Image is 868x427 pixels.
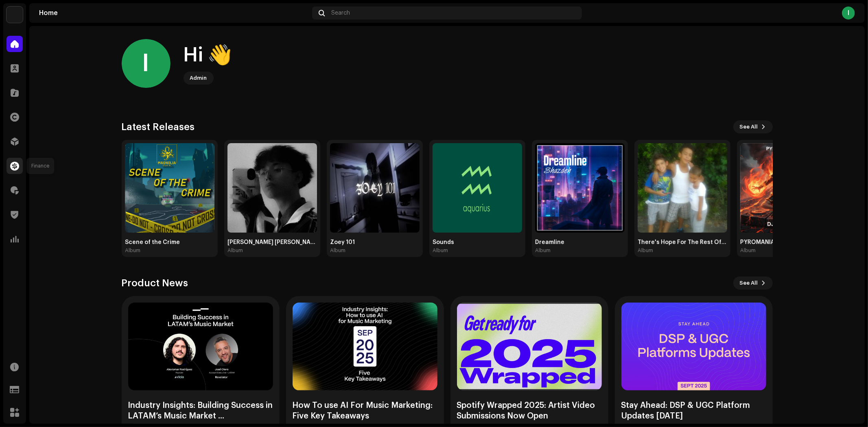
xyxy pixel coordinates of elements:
[39,10,309,16] div: Home
[433,247,448,254] div: Album
[842,7,855,20] div: I
[433,239,522,246] div: Sounds
[122,120,195,133] h3: Latest Releases
[125,143,214,233] img: 0109bf40-737b-4200-a827-2ecd5274fa50
[125,239,214,246] div: Scene of the Crime
[740,247,756,254] div: Album
[330,143,420,233] img: 5e92644e-549c-4a3a-83c7-5aee1b595866
[190,73,207,83] div: Admin
[638,239,727,246] div: There's Hope For The Rest Of Us
[125,247,140,254] div: Album
[122,277,188,290] h3: Product News
[740,275,758,291] span: See All
[621,400,766,421] div: Stay Ahead: DSP & UGC Platform Updates [DATE]
[293,400,437,421] div: How To use AI For Music Marketing: Five Key Takeaways
[535,143,625,233] img: 899a0255-22a1-4bfc-ba85-4917e5febef8
[184,42,232,68] div: Hi 👋
[638,247,653,254] div: Album
[331,10,350,16] span: Search
[740,119,758,135] span: See All
[227,247,243,254] div: Album
[227,239,317,246] div: [PERSON_NAME] [PERSON_NAME] Kenal Ku
[433,143,522,233] img: 4bf58f96-97a6-42e9-b990-649e9899cd54
[457,400,602,421] div: Spotify Wrapped 2025: Artist Video Submissions Now Open
[122,39,171,88] div: I
[330,247,345,254] div: Album
[535,247,551,254] div: Album
[128,400,273,421] div: Industry Insights: Building Success in LATAM’s Music Market ...
[638,143,727,233] img: 970e3c9c-d20a-45a5-957c-60097de2afb0
[227,143,317,233] img: e5f4fc10-21d1-4681-bf45-abcd0ca749e7
[535,239,625,246] div: Dreamline
[740,143,830,233] img: 9c9f8689-0201-40ca-a433-ded4b49a1a74
[733,120,773,133] button: See All
[740,239,830,246] div: PYROMANIACY
[733,277,773,290] button: See All
[330,239,420,246] div: Zoey 101
[7,7,23,23] img: afd5cbfa-dab2-418a-b3bb-650b285419db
